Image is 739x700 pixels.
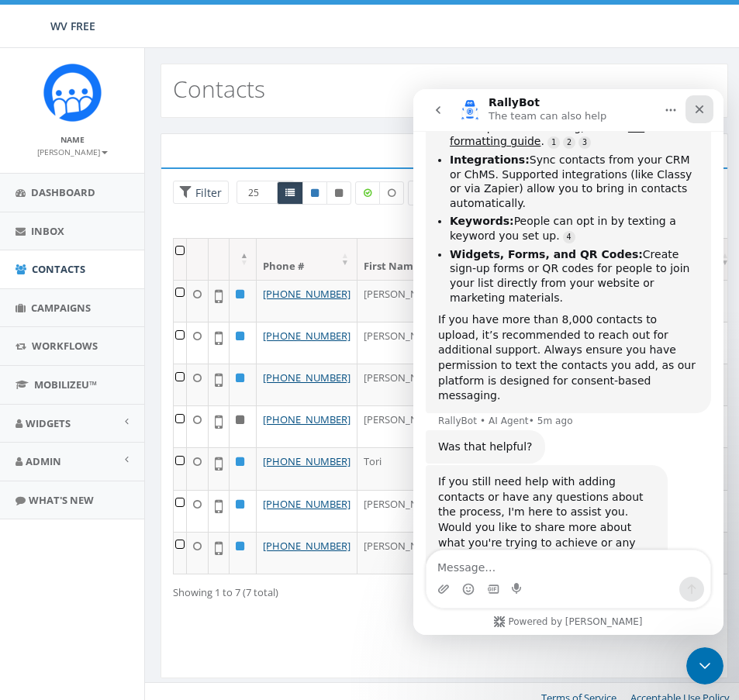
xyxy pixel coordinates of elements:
div: RallyBot says… [12,341,298,377]
div: Was that helpful? [12,341,132,375]
span: Advance Filter [173,181,229,205]
a: [PHONE_NUMBER] [263,497,351,511]
a: [PHONE_NUMBER] [263,371,351,384]
div: RallyBot says… [12,376,298,520]
b: Widgets, Forms, and QR Codes: [36,159,230,171]
div: Showing 1 to 7 (7 total) [173,579,385,600]
th: Phone #: activate to sort column ascending [257,239,357,280]
a: Active [302,181,327,205]
li: People can opt in by texting a keyword you set up. [36,125,285,153]
td: [PERSON_NAME] [357,322,449,364]
a: Source reference 11708828: [165,47,178,60]
td: Tori [357,447,449,489]
span: What's New [29,493,94,507]
span: Contacts [32,262,85,276]
h2: Contacts [173,76,265,102]
div: Was that helpful? [25,350,119,366]
small: Name [60,134,85,145]
a: Source reference 11536881: [150,47,162,60]
span: Filter [192,185,222,200]
button: Gif picker [74,494,86,506]
a: [PHONE_NUMBER] [263,412,351,426]
b: Integrations: [36,64,116,77]
div: If you have more than 8,000 contacts to upload, it’s recommended to reach out for additional supp... [25,223,285,315]
a: [PHONE_NUMBER] [263,539,351,553]
a: Source reference 11537105: [134,47,147,60]
span: Inbox [31,224,64,238]
div: RallyBot • AI Agent • 5m ago [25,327,160,336]
label: Data not Enriched [379,181,404,205]
a: [PHONE_NUMBER] [263,329,351,343]
span: Dashboard [31,185,95,199]
b: Keywords: [36,126,101,138]
div: If you still need help with adding contacts or have any questions about the process, I'm here to ... [12,376,254,486]
span: Workflows [32,339,98,353]
div: If you still need help with adding contacts or have any questions about the process, I'm here to ... [25,385,242,477]
span: MobilizeU™ [34,378,97,391]
span: WV FREE [50,19,95,33]
button: Send a message… [266,488,291,512]
li: Sync contacts from your CRM or ChMS. Supported integrations (like Classy or via Zapier) allow you... [36,64,285,121]
img: Rally_Corp_Icon.png [43,64,102,122]
span: Campaigns [31,301,91,315]
label: Not a Mobile [408,181,431,205]
textarea: Message… [13,461,297,488]
small: [PERSON_NAME] [37,147,108,157]
a: Source reference 11536607: [150,142,162,154]
button: Start recording [98,494,111,506]
iframe: Intercom live chat [413,89,723,635]
button: Upload attachment [24,494,36,506]
li: Create sign-up forms or QR codes for people to join your list directly from your website or marke... [36,158,285,216]
td: [PERSON_NAME] [357,405,449,447]
a: file formatting guide [36,32,231,59]
td: [PERSON_NAME] [357,280,449,322]
th: First Name [357,239,449,280]
a: [PHONE_NUMBER] [263,287,351,301]
i: This phone number is subscribed and will receive texts. [311,188,319,198]
a: [PERSON_NAME] [37,144,108,158]
td: [PERSON_NAME] [357,490,449,532]
span: Widgets [26,416,71,430]
i: This phone number is unsubscribed and has opted-out of all texts. [335,188,343,198]
a: All contacts [277,181,303,205]
span: Admin [26,454,61,468]
td: [PERSON_NAME] [357,364,449,405]
button: Emoji picker [49,494,61,506]
label: Data Enriched [355,181,380,205]
td: [PERSON_NAME] [357,532,449,574]
iframe: Intercom live chat [686,647,723,684]
a: Opted Out [326,181,351,205]
a: [PHONE_NUMBER] [263,454,351,468]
